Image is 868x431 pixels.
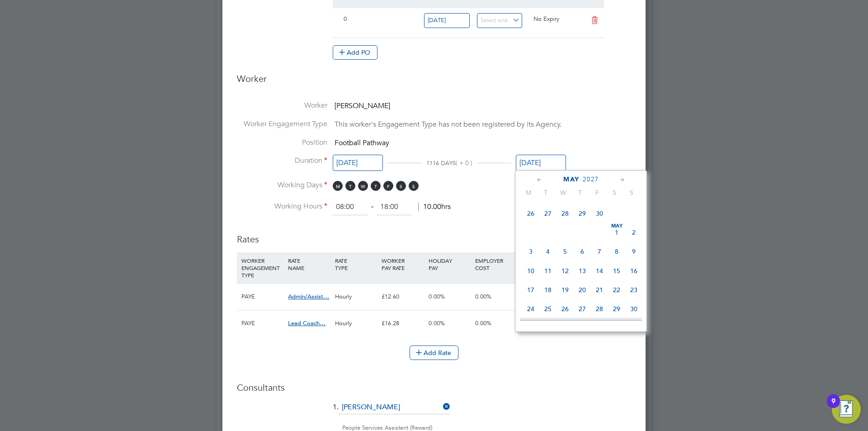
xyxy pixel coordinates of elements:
span: May [608,224,625,228]
span: 13 [574,262,591,279]
span: 5 [557,243,574,260]
span: 2027 [583,175,599,183]
span: 17 [522,281,539,298]
span: 0.00% [429,319,445,327]
input: 08:00 [333,199,368,215]
span: F [589,189,606,197]
span: 27 [574,300,591,317]
span: 29 [574,205,591,222]
span: 0.00% [475,319,491,327]
div: RATE NAME [286,252,332,276]
span: S [606,189,623,197]
label: Working Hours [237,202,327,211]
span: 4 [539,243,557,260]
span: Football Pathway [335,138,389,147]
span: T [371,181,381,191]
span: 0 [344,15,347,23]
span: T [345,181,355,191]
h3: Rates [237,224,631,245]
span: 22 [608,281,625,298]
button: Open Resource Center, 9 new notifications [832,395,861,424]
div: HOLIDAY PAY [426,252,473,276]
span: 7 [591,243,608,260]
h3: Consultants [237,382,631,393]
label: Worker [237,101,327,110]
span: Lead Coach… [288,319,325,327]
span: 16 [625,262,642,279]
span: W [358,181,368,191]
span: 23 [625,281,642,298]
span: 19 [557,281,574,298]
div: £12.60 [379,284,426,310]
span: S [409,181,419,191]
span: 28 [557,205,574,222]
div: Hourly [333,284,379,310]
span: 25 [539,300,557,317]
div: £16.28 [379,310,426,336]
h3: Worker [237,73,631,92]
input: Select one [516,155,566,171]
span: 10.00hrs [418,202,451,211]
label: Working Days [237,180,327,190]
span: S [623,189,640,197]
span: 21 [591,281,608,298]
span: 12 [557,262,574,279]
li: 1. [237,401,631,423]
span: ‐ [369,202,375,211]
span: May [563,175,580,183]
span: T [537,189,554,197]
span: 6 [574,243,591,260]
label: Worker Engagement Type [237,119,327,129]
span: No Expiry [533,15,559,23]
input: Select one [424,13,470,28]
span: 18 [539,281,557,298]
span: S [396,181,406,191]
span: 15 [608,262,625,279]
span: 3 [522,243,539,260]
span: 30 [625,300,642,317]
span: 27 [539,205,557,222]
span: 1 [608,224,625,241]
input: Select one [333,155,383,171]
span: 2 [625,224,642,241]
span: 0.00% [429,293,445,300]
span: This worker's Engagement Type has not been registered by its Agency. [335,120,561,129]
span: 1116 DAYS [426,159,456,167]
span: 30 [591,205,608,222]
span: W [554,189,571,197]
label: Duration [237,156,327,166]
button: Add Rate [410,346,458,360]
div: 9 [831,401,835,413]
div: WORKER ENGAGEMENT TYPE [239,252,286,283]
span: M [520,189,537,197]
span: 26 [522,205,539,222]
label: Position [237,138,327,147]
span: [PERSON_NAME] [335,101,390,110]
div: EMPLOYER COST [473,252,519,276]
span: 29 [608,300,625,317]
span: 0.00% [475,293,491,300]
span: 26 [557,300,574,317]
div: PAYE [239,284,286,310]
input: Search for... [339,401,450,414]
span: 20 [574,281,591,298]
span: 8 [608,243,625,260]
span: 9 [625,243,642,260]
span: Admin/Assist… [288,293,329,300]
span: 28 [591,300,608,317]
span: ( + 0 ) [456,159,472,167]
div: Hourly [333,310,379,336]
input: 17:00 [377,199,412,215]
span: 24 [522,300,539,317]
button: Add PO [333,45,377,60]
div: WORKER PAY RATE [379,252,426,276]
input: Select one [477,13,523,28]
div: PAYE [239,310,286,336]
span: F [383,181,393,191]
span: 11 [539,262,557,279]
span: 10 [522,262,539,279]
div: RATE TYPE [333,252,379,276]
span: 14 [591,262,608,279]
span: M [333,181,343,191]
span: T [571,189,589,197]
